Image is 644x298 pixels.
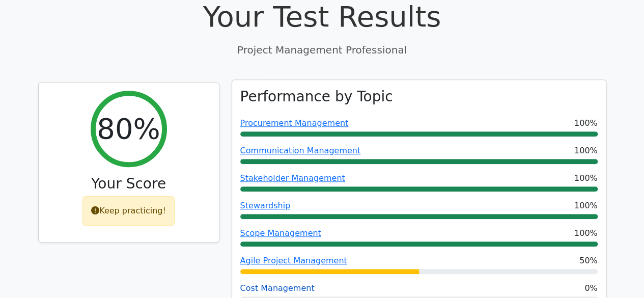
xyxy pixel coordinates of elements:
[574,145,598,157] span: 100%
[240,118,349,128] a: Procurement Management
[240,146,361,155] a: Communication Management
[574,200,598,212] span: 100%
[240,201,291,210] a: Stewardship
[97,112,160,146] h2: 80%
[240,88,393,105] h3: Performance by Topic
[579,255,598,267] span: 50%
[240,228,321,238] a: Scope Management
[240,283,315,293] a: Cost Management
[574,172,598,184] span: 100%
[47,175,211,193] h3: Your Score
[584,282,597,294] span: 0%
[240,173,345,183] a: Stakeholder Management
[574,117,598,129] span: 100%
[574,227,598,239] span: 100%
[240,256,347,265] a: Agile Project Management
[38,42,606,58] p: Project Management Professional
[82,196,175,226] div: Keep practicing!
